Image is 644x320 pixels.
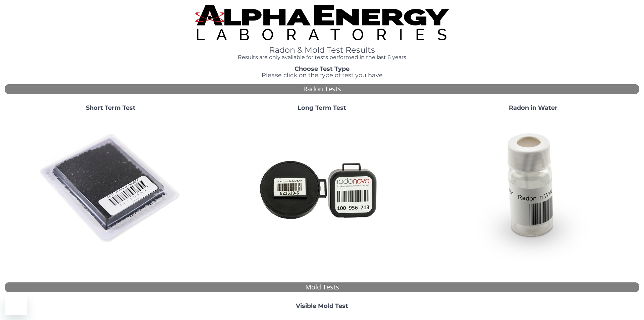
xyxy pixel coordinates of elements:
[298,104,346,111] strong: Long Term Test
[86,104,136,111] strong: Short Term Test
[296,302,348,310] strong: Visible Mold Test
[5,282,639,292] div: Mold Tests
[195,5,449,40] img: TightCrop.jpg
[294,65,350,73] strong: Choose Test Type
[195,54,449,60] h4: Results are only available for tests performed in the last 6 years
[461,117,605,261] img: RadoninWater.jpg
[39,117,183,261] img: ShortTerm.jpg
[250,117,394,261] img: Radtrak2vsRadtrak3.jpg
[262,72,383,79] span: Please click on the type of test you have
[509,104,557,111] strong: Radon in Water
[5,84,639,94] div: Radon Tests
[195,46,449,54] h1: Radon & Mold Test Results
[5,293,27,315] iframe: Button to launch messaging window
